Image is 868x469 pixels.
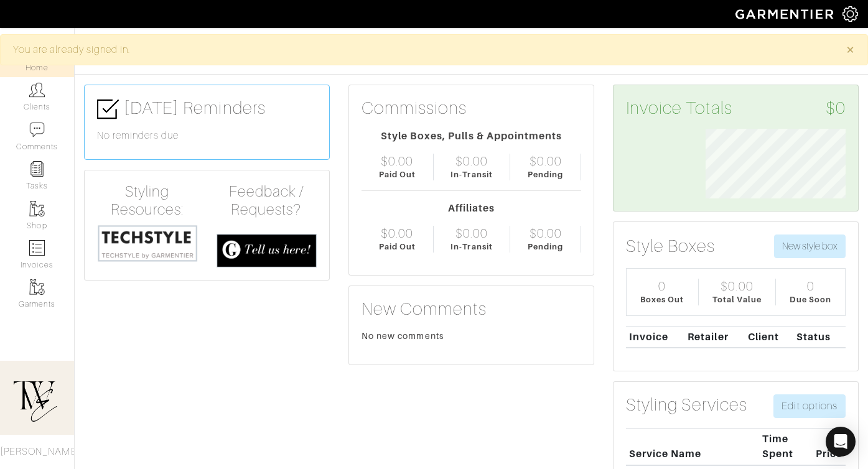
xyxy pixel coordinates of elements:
[97,130,317,142] h6: No reminders due
[362,201,581,216] div: Affiliates
[626,394,747,416] h3: Styling Services
[450,169,493,180] div: In-Transit
[97,98,119,120] img: check-box-icon-36a4915ff3ba2bd8f6e4f29bc755bb66becd62c870f447fc0dd1365fcfddab58.png
[684,326,745,348] th: Retailer
[217,183,317,219] h4: Feedback / Requests?
[626,98,846,119] h3: Invoice Totals
[774,234,846,258] button: New style box
[379,241,416,253] div: Paid Out
[29,82,45,98] img: clients-icon-6bae9207a08558b7cb47a8932f037763ab4055f8c8b6bfacd5dc20c3e0201464.png
[826,98,846,119] span: $0
[455,154,488,169] div: $0.00
[793,326,846,348] th: Status
[807,279,814,294] div: 0
[29,201,45,216] img: garments-icon-b7da505a4dc4fd61783c78ac3ca0ef83fa9d6f193b1c9dc38574b1d14d53ca28.png
[379,169,416,180] div: Paid Out
[13,42,828,57] div: You are already signed in.
[362,299,581,320] h3: New Comments
[846,41,855,58] span: ×
[640,294,684,305] div: Boxes Out
[362,98,467,119] h3: Commissions
[759,429,804,465] th: Time Spent
[530,154,562,169] div: $0.00
[745,326,793,348] th: Client
[97,98,317,120] h3: [DATE] Reminders
[97,224,198,262] img: techstyle-93310999766a10050dc78ceb7f971a75838126fd19372ce40ba20cdf6a89b94b.png
[626,429,759,465] th: Service Name
[626,236,716,257] h3: Style Boxes
[217,234,317,267] img: feedback_requests-3821251ac2bd56c73c230f3229a5b25d6eb027adea667894f41107c140538ee0.png
[29,122,45,137] img: comment-icon-a0a6a9ef722e966f86d9cbdc48e553b5cf19dbc54f86b18d962a5391bc8f6eb6.png
[626,326,684,348] th: Invoice
[826,427,856,457] div: Open Intercom Messenger
[721,279,753,294] div: $0.00
[455,226,488,241] div: $0.00
[528,169,563,180] div: Pending
[97,183,198,219] h4: Styling Resources:
[804,429,846,465] th: Price
[381,226,413,241] div: $0.00
[773,394,846,418] a: Edit options
[362,129,581,144] div: Style Boxes, Pulls & Appointments
[530,226,562,241] div: $0.00
[381,154,413,169] div: $0.00
[528,241,563,253] div: Pending
[450,241,493,253] div: In-Transit
[658,279,666,294] div: 0
[842,6,858,22] img: gear-icon-white-bd11855cb880d31180b6d7d6211b90ccbf57a29d726f0c71d8c61bd08dd39cc2.png
[362,330,581,342] div: No new comments
[29,161,45,177] img: reminder-icon-8004d30b9f0a5d33ae49ab947aed9ed385cf756f9e5892f1edd6e32f2345188e.png
[29,279,45,295] img: garments-icon-b7da505a4dc4fd61783c78ac3ca0ef83fa9d6f193b1c9dc38574b1d14d53ca28.png
[29,240,45,256] img: orders-icon-0abe47150d42831381b5fb84f609e132dff9fe21cb692f30cb5eec754e2cba89.png
[712,294,762,305] div: Total Value
[790,294,831,305] div: Due Soon
[729,3,842,25] img: garmentier-logo-header-white-b43fb05a5012e4ada735d5af1a66efaba907eab6374d6393d1fbf88cb4ef424d.png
